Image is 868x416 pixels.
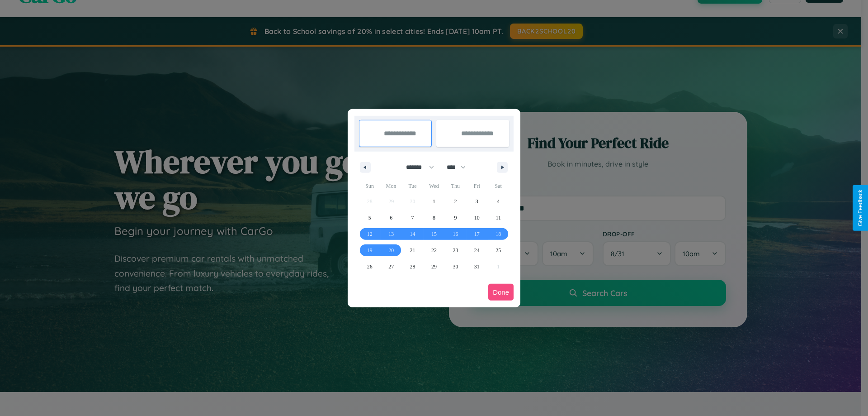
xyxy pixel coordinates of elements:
button: 16 [445,226,466,242]
span: 18 [495,226,501,242]
button: 19 [359,242,380,258]
span: 12 [367,226,373,242]
button: 10 [466,210,487,226]
button: 31 [466,258,487,275]
span: 13 [388,226,394,242]
span: 10 [474,210,480,226]
span: 4 [497,193,500,210]
button: 21 [402,242,423,258]
span: 9 [454,210,457,226]
button: 17 [466,226,487,242]
button: 27 [380,258,401,275]
span: 29 [431,258,437,275]
button: 18 [488,226,509,242]
button: 8 [423,210,444,226]
span: 27 [388,258,394,275]
span: 6 [390,210,392,226]
span: 1 [433,193,435,210]
button: 1 [423,193,444,210]
span: Sun [359,179,380,193]
button: 9 [445,210,466,226]
span: Mon [380,179,401,193]
button: 12 [359,226,380,242]
span: 14 [410,226,415,242]
button: 14 [402,226,423,242]
span: 19 [367,242,373,258]
span: 25 [495,242,501,258]
span: 28 [410,258,415,275]
button: 28 [402,258,423,275]
button: 15 [423,226,444,242]
span: 22 [431,242,437,258]
button: 3 [466,193,487,210]
span: 11 [495,210,501,226]
button: 23 [445,242,466,258]
button: 20 [380,242,401,258]
span: Tue [402,179,423,193]
span: 8 [433,210,435,226]
span: Wed [423,179,444,193]
button: 6 [380,210,401,226]
span: 7 [411,210,414,226]
span: 2 [454,193,457,210]
span: 17 [474,226,480,242]
span: 3 [476,193,478,210]
span: 26 [367,258,373,275]
div: Give Feedback [857,190,863,226]
button: 24 [466,242,487,258]
button: 26 [359,258,380,275]
button: 7 [402,210,423,226]
button: 13 [380,226,401,242]
button: 25 [488,242,509,258]
span: 21 [410,242,415,258]
button: 29 [423,258,444,275]
span: 30 [453,258,458,275]
button: Done [488,284,514,301]
span: Sat [488,179,509,193]
button: 2 [445,193,466,210]
span: 15 [431,226,437,242]
span: Thu [445,179,466,193]
span: 20 [388,242,394,258]
span: 23 [453,242,458,258]
button: 22 [423,242,444,258]
span: Fri [466,179,487,193]
button: 11 [488,210,509,226]
span: 16 [453,226,458,242]
span: 24 [474,242,480,258]
button: 30 [445,258,466,275]
button: 4 [488,193,509,210]
button: 5 [359,210,380,226]
span: 5 [368,210,371,226]
span: 31 [474,258,480,275]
